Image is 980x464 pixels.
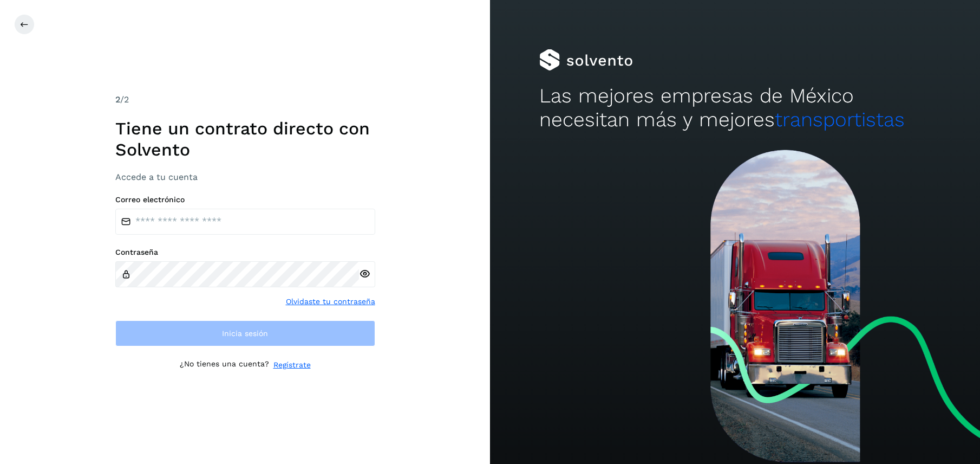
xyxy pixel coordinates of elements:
span: transportistas [775,108,905,131]
h1: Tiene un contrato directo con Solvento [115,118,375,160]
div: /2 [115,93,375,106]
button: Inicia sesión [115,320,375,346]
h2: Las mejores empresas de México necesitan más y mejores [539,84,931,132]
span: Inicia sesión [222,330,268,337]
p: ¿No tienes una cuenta? [180,359,269,371]
span: 2 [115,94,120,105]
h3: Accede a tu cuenta [115,172,375,182]
label: Correo electrónico [115,195,375,204]
label: Contraseña [115,248,375,257]
a: Regístrate [273,359,311,371]
a: Olvidaste tu contraseña [286,296,375,307]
